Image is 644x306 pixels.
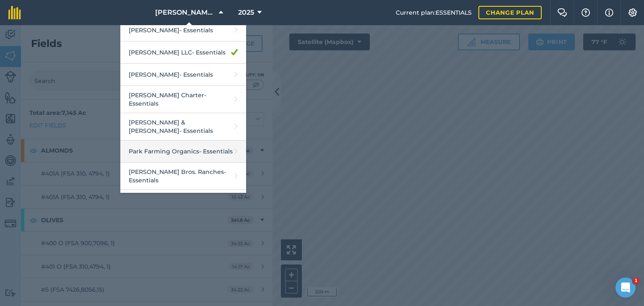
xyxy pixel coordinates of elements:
[605,8,613,18] img: svg+xml;base64,PHN2ZyB4bWxucz0iaHR0cDovL3d3dy53My5vcmcvMjAwMC9zdmciIHdpZHRoPSIxNyIgaGVpZ2h0PSIxNy...
[628,8,638,17] img: A cog icon
[581,8,591,17] img: A question mark icon
[120,113,246,140] a: [PERSON_NAME] & [PERSON_NAME]- Essentials
[120,190,246,217] a: [PERSON_NAME][GEOGRAPHIC_DATA]- Essentials
[120,41,246,64] a: [PERSON_NAME] LLC- Essentials
[120,19,246,41] a: [PERSON_NAME]- Essentials
[155,8,216,18] span: [PERSON_NAME] LLC
[615,277,636,298] iframe: Intercom live chat
[8,6,21,19] img: fieldmargin Logo
[478,6,542,19] a: Change plan
[238,8,254,18] span: 2025
[120,140,246,163] a: Park Farming Organics- Essentials
[633,277,639,284] span: 1
[557,8,567,17] img: Two speech bubbles overlapping with the left bubble in the forefront
[120,86,246,113] a: [PERSON_NAME] Charter- Essentials
[120,64,246,86] a: [PERSON_NAME]- Essentials
[396,8,472,17] span: Current plan : ESSENTIALS
[120,163,246,190] a: [PERSON_NAME] Bros. Ranches- Essentials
